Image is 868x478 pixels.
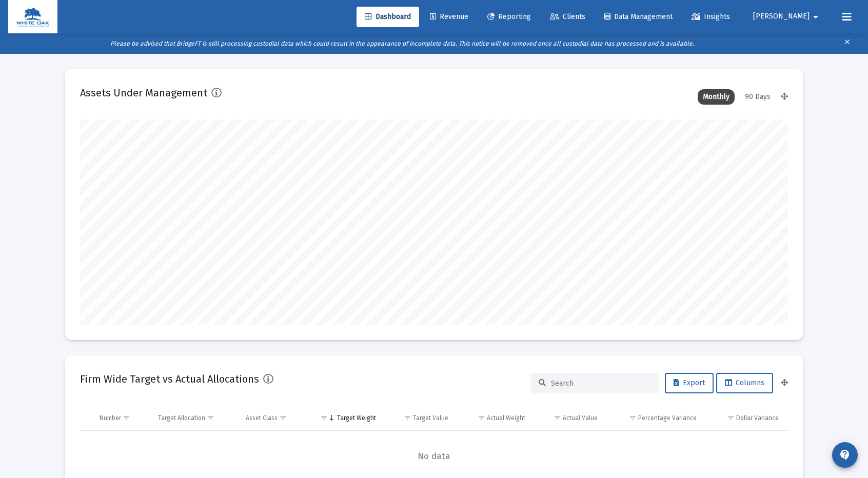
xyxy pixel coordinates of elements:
td: Column Actual Value [532,406,605,430]
td: Column Target Allocation [151,406,239,430]
span: Dashboard [365,12,411,21]
span: Show filter options for column 'Target Allocation' [207,414,214,422]
a: Revenue [422,7,477,27]
div: Actual Weight [487,414,525,422]
span: Show filter options for column 'Target Value' [404,414,411,422]
button: Columns [716,373,773,393]
span: Show filter options for column 'Actual Weight' [478,414,485,422]
button: [PERSON_NAME] [741,6,834,27]
a: Clients [542,7,594,27]
button: Export [665,373,714,393]
span: Export [674,379,705,387]
span: Show filter options for column 'Target Weight' [320,414,328,422]
div: Actual Value [563,414,598,422]
a: Data Management [596,7,681,27]
mat-icon: arrow_drop_down [810,7,822,27]
div: Dollar Variance [736,414,779,422]
span: Insights [692,12,730,21]
i: Please be advised that BridgeFT is still processing custodial data which could result in the appe... [110,40,694,47]
td: Column Number [92,406,151,430]
td: Column Actual Weight [456,406,532,430]
div: Target Weight [337,414,376,422]
div: Asset Class [246,414,278,422]
mat-icon: clear [843,36,851,51]
h2: Firm Wide Target vs Actual Allocations [80,371,259,387]
img: Dashboard [16,7,50,27]
td: Column Dollar Variance [704,406,788,430]
div: Target Value [413,414,448,422]
td: Column Target Weight [306,406,383,430]
div: Number [100,414,121,422]
span: Revenue [430,12,468,21]
a: Reporting [479,7,539,27]
span: Columns [725,379,764,387]
span: Show filter options for column 'Dollar Variance' [727,414,735,422]
span: Data Management [604,12,673,21]
div: Monthly [698,89,735,105]
div: Target Allocation [158,414,205,422]
a: Insights [683,7,738,27]
span: Show filter options for column 'Actual Value' [554,414,561,422]
span: Show filter options for column 'Percentage Variance' [629,414,637,422]
span: No data [80,451,788,462]
td: Column Asset Class [239,406,307,430]
span: Show filter options for column 'Asset Class' [279,414,287,422]
td: Column Target Value [383,406,456,430]
div: Percentage Variance [638,414,697,422]
span: Reporting [487,12,531,21]
a: Dashboard [357,7,419,27]
span: [PERSON_NAME] [753,12,810,21]
input: Search [551,379,652,388]
mat-icon: contact_support [839,449,851,461]
td: Column Percentage Variance [605,406,703,430]
span: Show filter options for column 'Number' [123,414,130,422]
div: 90 Days [740,89,776,105]
h2: Assets Under Management [80,85,207,101]
span: Clients [550,12,585,21]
